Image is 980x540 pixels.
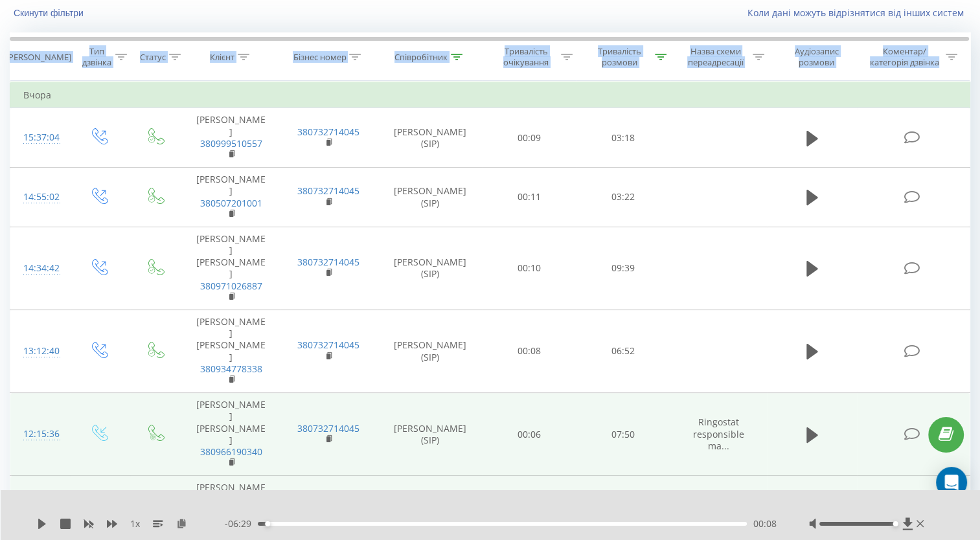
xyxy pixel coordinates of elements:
td: 00:08 [483,310,576,393]
td: 00:10 [483,227,576,309]
a: 380732714045 [297,422,359,434]
div: Назва схеми переадресації [681,46,749,68]
td: 03:18 [576,108,670,168]
a: 380732714045 [297,126,359,138]
a: 380934778338 [200,363,262,375]
span: 00:08 [753,517,777,530]
td: Вчора [10,82,970,108]
td: 00:06 [483,393,576,476]
div: [PERSON_NAME] [6,52,71,63]
a: 380732714045 [297,185,359,197]
a: 380732714045 [297,256,359,268]
td: 06:52 [576,310,670,393]
span: Ringostat responsible ma... [693,416,744,451]
div: Accessibility label [265,521,270,526]
td: [PERSON_NAME] [PERSON_NAME] [183,393,280,476]
div: 13:12:40 [23,339,57,364]
a: 380999510557 [200,137,262,150]
a: 380971026887 [200,280,262,292]
td: 07:50 [576,393,670,476]
td: 00:09 [483,108,576,168]
div: Accessibility label [893,521,898,526]
a: Коли дані можуть відрізнятися вiд інших систем [747,6,970,19]
td: [PERSON_NAME] (SIP) [378,108,483,168]
div: Open Intercom Messenger [936,467,967,498]
div: Співробітник [394,52,448,63]
div: Бізнес номер [293,52,346,63]
td: [PERSON_NAME] [PERSON_NAME] [183,310,280,393]
td: [PERSON_NAME] [183,108,280,168]
div: Коментар/категорія дзвінка [867,46,942,68]
div: Аудіозапис розмови [779,46,854,68]
td: [PERSON_NAME] (SIP) [378,393,483,476]
div: 14:34:42 [23,256,57,281]
td: [PERSON_NAME] (SIP) [378,168,483,227]
div: Тип дзвінка [82,46,112,68]
div: Тривалість розмови [587,46,652,68]
td: 03:22 [576,168,670,227]
td: [PERSON_NAME] (SIP) [378,310,483,393]
button: Скинути фільтри [10,7,90,19]
td: 09:39 [576,227,670,309]
span: - 06:29 [225,517,258,530]
a: 380966190340 [200,445,262,458]
div: Статус [140,52,166,63]
td: 00:11 [483,168,576,227]
a: 380732714045 [297,339,359,351]
div: Клієнт [210,52,234,63]
div: Тривалість очікування [494,46,558,68]
div: 15:37:04 [23,125,57,150]
td: [PERSON_NAME] [PERSON_NAME] [183,227,280,309]
a: 380507201001 [200,197,262,209]
span: 1 x [130,517,140,530]
td: [PERSON_NAME] [183,168,280,227]
td: [PERSON_NAME] (SIP) [378,227,483,309]
div: 12:15:36 [23,422,57,447]
div: 14:55:02 [23,185,57,210]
